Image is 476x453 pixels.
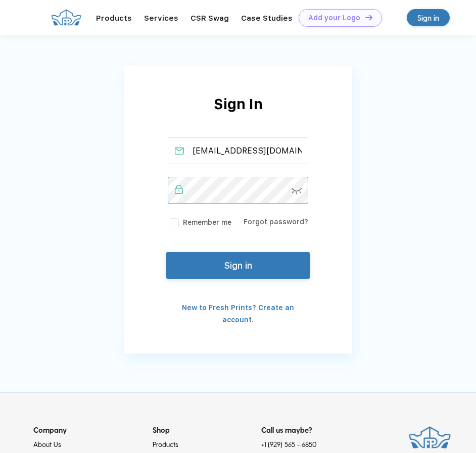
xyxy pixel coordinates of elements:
[96,14,132,23] a: Products
[182,304,294,324] a: New to Fresh Prints? Create an account.
[175,185,183,194] img: password_active.svg
[292,188,302,194] img: password-icon.svg
[308,14,360,22] div: Add your Logo
[166,252,310,279] button: Sign in
[168,217,231,228] label: Remember me
[407,9,450,26] a: Sign in
[168,137,309,164] input: Email
[365,15,372,20] img: DT
[175,147,184,155] img: email_active.svg
[153,440,178,448] a: Products
[244,218,308,226] a: Forgot password?
[153,424,261,436] div: Shop
[261,439,316,449] a: +1 (929) 565 - 6850
[33,440,61,448] a: About Us
[51,9,81,26] img: FP-CROWN.png
[261,424,326,436] div: Call us maybe?
[124,93,352,137] div: Sign In
[33,424,153,436] div: Company
[417,12,439,24] div: Sign in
